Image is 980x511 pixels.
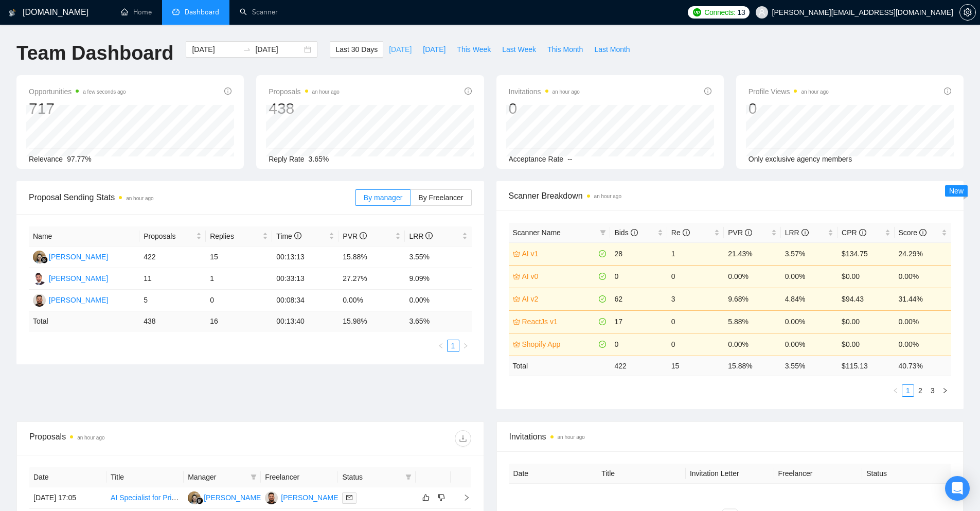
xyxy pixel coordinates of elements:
td: 00:13:13 [272,246,338,268]
span: Profile Views [749,85,829,98]
span: PVR [728,228,752,237]
span: filter [598,225,608,240]
th: Proposals [139,226,206,246]
span: Invitations [509,430,951,443]
span: Manager [188,471,246,483]
li: Next Page [939,384,951,397]
div: 438 [269,99,340,118]
a: AI v2 [522,293,597,305]
span: By manager [364,193,402,202]
td: 0 [667,310,724,333]
span: filter [403,469,414,485]
span: Relevance [29,155,63,163]
button: Last Month [589,41,635,58]
div: Proposals [29,430,250,447]
td: 1 [206,268,272,290]
span: like [422,494,430,502]
td: [DATE] 17:05 [29,487,106,509]
span: mail [346,495,352,501]
span: Connects: [704,7,735,18]
img: logo [9,5,16,21]
span: right [462,343,469,349]
td: 21.43% [724,242,780,265]
span: to [243,45,251,54]
img: ES [33,251,46,263]
span: download [455,434,471,443]
time: an hour ago [553,89,580,95]
span: crown [513,318,520,325]
td: 0 [610,265,667,288]
div: 0 [749,99,829,118]
span: crown [513,295,520,303]
span: crown [513,250,520,257]
img: AA [265,491,278,504]
span: filter [248,469,259,485]
td: 1 [667,242,724,265]
button: dislike [435,491,448,504]
button: right [939,384,951,397]
li: 1 [447,340,459,352]
img: AA [33,294,46,307]
td: 40.73 % [895,356,951,376]
td: 11 [139,268,206,290]
span: check-circle [599,318,606,325]
td: 9.09% [405,268,471,290]
a: AA[PERSON_NAME] [265,493,340,501]
time: an hour ago [558,434,585,440]
a: 1 [902,385,914,396]
td: 438 [139,311,206,331]
td: 0.00% [895,265,951,288]
td: 4.84% [781,288,838,310]
span: info-circle [224,87,231,95]
button: [DATE] [383,41,417,58]
a: setting [959,8,976,16]
img: upwork-logo.png [693,8,701,16]
input: Start date [192,44,239,55]
li: Previous Page [435,340,447,352]
span: Scanner Name [513,228,561,237]
td: 0 [667,333,724,356]
a: ES[PERSON_NAME] [33,252,108,260]
button: left [889,384,902,397]
span: Re [671,228,690,237]
td: 62 [610,288,667,310]
span: Acceptance Rate [509,155,564,163]
a: Shopify App [522,339,597,350]
th: Replies [206,226,272,246]
span: user [758,9,765,16]
td: 28 [610,242,667,265]
span: swap-right [243,45,251,54]
span: left [438,343,444,349]
a: 3 [927,385,938,396]
div: 717 [29,99,126,118]
span: -- [567,155,572,163]
span: Score [899,228,926,237]
span: By Freelancer [418,193,463,202]
li: 3 [926,384,939,397]
span: left [893,387,899,394]
td: 0.00% [338,290,405,311]
button: Last 30 Days [330,41,383,58]
td: 3.55% [405,246,471,268]
td: 0.00% [895,333,951,356]
span: Proposals [269,85,340,98]
div: [PERSON_NAME] [49,294,108,306]
button: like [420,491,432,504]
a: ES[PERSON_NAME] [188,493,263,501]
span: Invitations [509,85,580,98]
a: homeHome [121,8,152,16]
button: setting [959,4,976,21]
td: $94.43 [838,288,894,310]
a: 1 [448,340,459,351]
span: Last Week [502,44,536,55]
td: 3 [667,288,724,310]
time: an hour ago [126,196,153,201]
td: 00:13:40 [272,311,338,331]
span: Dashboard [185,8,219,16]
div: [PERSON_NAME] [49,273,108,284]
td: 3.55 % [781,356,838,376]
button: left [435,340,447,352]
div: [PERSON_NAME] [204,492,263,503]
th: Date [29,467,106,487]
span: dislike [438,494,445,502]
